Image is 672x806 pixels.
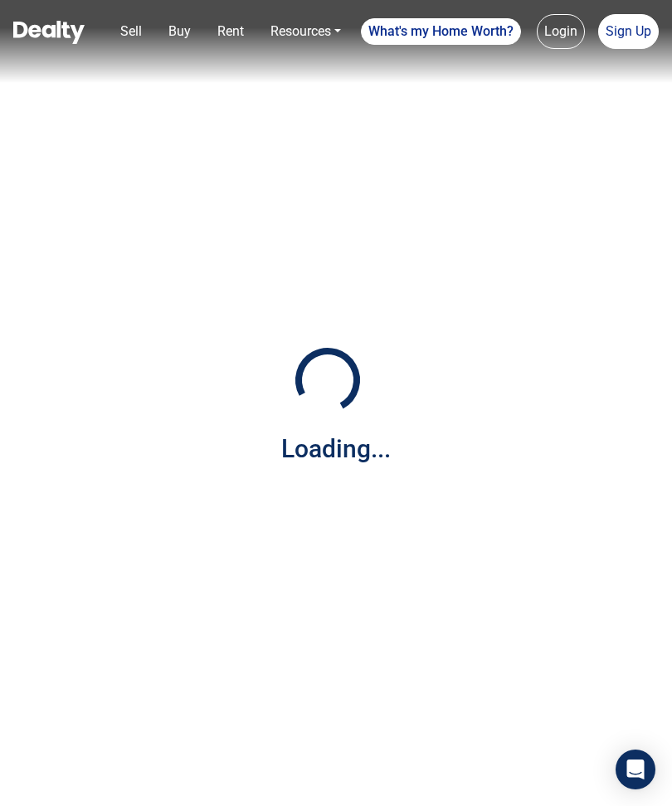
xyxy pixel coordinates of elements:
a: What's my Home Worth? [361,18,521,45]
a: Resources [264,15,348,48]
img: Dealty - Buy, Sell & Rent Homes [13,21,85,44]
a: Rent [211,15,251,48]
div: Open Intercom Messenger [616,750,655,789]
a: Sign Up [598,14,659,49]
a: Sell [114,15,149,48]
iframe: BigID CMP Widget [8,756,58,806]
a: Login [537,14,585,49]
a: Buy [162,15,197,48]
div: Loading... [281,430,391,467]
img: Loading [286,339,369,422]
